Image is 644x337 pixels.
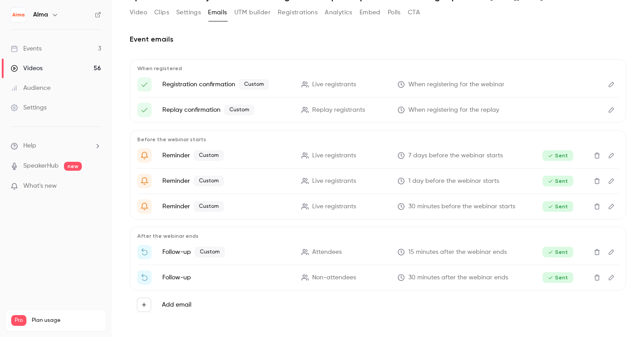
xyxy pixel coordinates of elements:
[11,141,101,151] li: help-dropdown-opener
[64,162,82,171] span: new
[224,105,254,115] span: Custom
[590,270,604,285] button: Delete
[90,182,101,190] iframe: Noticeable Trigger
[23,161,59,171] a: SpeakerHub
[604,270,619,285] button: Edit
[11,8,25,22] img: Alma
[162,273,291,282] p: Follow-up
[162,79,291,90] p: Registration confirmation
[542,272,573,283] span: Sent
[408,80,504,89] span: When registering for the webinar
[194,201,224,212] span: Custom
[604,245,619,259] button: Edit
[312,248,342,257] span: Attendees
[408,151,503,160] span: 7 days before the webinar starts
[325,5,352,20] button: Analytics
[137,199,619,214] li: {{ event_name }} va bientôt démarrer
[542,176,573,186] span: Sent
[312,151,356,160] span: Live registrants
[32,317,101,324] span: Plan usage
[388,5,401,20] button: Polls
[604,77,619,92] button: Edit
[162,247,291,257] p: Follow-up
[604,103,619,117] button: Edit
[137,245,619,259] li: Merci d'avoir participé au webinaire {{ event_name }}
[162,150,291,161] p: Reminder
[278,5,318,20] button: Registrations
[195,247,225,257] span: Custom
[11,103,47,112] div: Settings
[312,202,356,211] span: Live registrants
[162,176,291,186] p: Reminder
[234,5,271,20] button: UTM builder
[408,273,508,282] span: 30 minutes after the webinar ends
[408,105,499,115] span: When registering for the replay
[162,300,191,309] label: Add email
[23,141,36,151] span: Help
[542,247,573,257] span: Sent
[137,77,619,92] li: Votre lien d'accès pour le webinaire : {{ event_name }}!
[408,5,420,20] button: CTA
[176,5,201,20] button: Settings
[312,80,356,89] span: Live registrants
[11,64,42,73] div: Videos
[194,150,224,161] span: Custom
[23,181,57,191] span: What's new
[360,5,381,20] button: Embed
[130,5,147,20] button: Video
[194,176,224,186] span: Custom
[590,199,604,214] button: Delete
[604,199,619,214] button: Edit
[137,232,619,240] p: After the webinar ends
[11,44,42,53] div: Events
[137,270,619,285] li: Regarder la rediffusion de {{ event_name }}
[137,103,619,117] li: Votre lien d'accès pour le webinaire : {{ event_name }}!
[312,105,365,115] span: Replay registrants
[604,174,619,188] button: Edit
[137,148,619,163] li: {{ event_name }} - J-7 !
[408,177,499,186] span: 1 day before the webinar starts
[130,34,626,45] h2: Event emails
[11,315,26,326] span: Pro
[590,245,604,259] button: Delete
[137,136,619,143] p: Before the webinar starts
[154,5,169,20] button: Clips
[408,248,507,257] span: 15 minutes after the webinar ends
[542,150,573,161] span: Sent
[312,177,356,186] span: Live registrants
[162,105,291,115] p: Replay confirmation
[137,174,619,188] li: {{ event_name }} - C'est demain !
[33,10,48,19] h6: Alma
[604,148,619,163] button: Edit
[312,273,356,282] span: Non-attendees
[590,174,604,188] button: Delete
[208,5,227,20] button: Emails
[11,84,51,93] div: Audience
[590,148,604,163] button: Delete
[239,79,269,90] span: Custom
[162,201,291,212] p: Reminder
[408,202,515,211] span: 30 minutes before the webinar starts
[137,65,619,72] p: When registered
[542,201,573,212] span: Sent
